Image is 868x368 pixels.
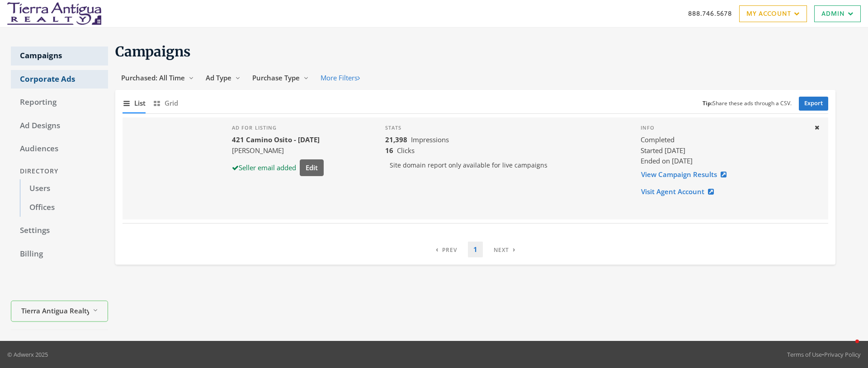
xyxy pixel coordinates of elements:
[799,97,828,111] a: Export
[11,140,108,158] a: Audiences
[232,163,296,173] div: Seller email added
[20,179,108,198] a: Users
[824,350,861,359] a: Privacy Policy
[232,145,324,156] div: [PERSON_NAME]
[837,337,859,359] iframe: Intercom live chat
[134,98,146,108] span: List
[787,350,822,359] a: Terms of Use
[385,156,626,175] p: Site domain report only available for live campaigns
[468,242,483,257] a: 1
[787,350,861,359] div: •
[165,98,178,108] span: Grid
[385,125,626,131] h4: Stats
[11,47,108,65] a: Campaigns
[703,99,792,108] small: Share these ads through a CSV.
[11,70,108,89] a: Corporate Ads
[246,70,315,86] button: Purchase Type
[7,2,101,25] img: Adwerx
[641,145,807,156] div: Started [DATE]
[641,125,807,131] h4: Info
[20,198,108,217] a: Offices
[641,156,693,165] span: Ended on [DATE]
[315,70,366,86] button: More Filters
[397,146,415,155] span: Clicks
[430,242,521,257] nav: pagination
[232,125,324,131] h4: Ad for listing
[115,70,200,86] button: Purchased: All Time
[21,305,89,316] span: Tierra Antigua Realty
[7,350,48,359] p: © Adwerx 2025
[641,135,675,145] span: completed
[200,70,246,86] button: Ad Type
[232,135,320,144] b: 421 Camino Osito - [DATE]
[11,93,108,112] a: Reporting
[11,116,108,135] a: Ad Designs
[703,99,712,107] b: Tip:
[11,221,108,240] a: Settings
[11,245,108,264] a: Billing
[11,301,108,322] button: Tierra Antigua Realty
[252,73,300,82] span: Purchase Type
[411,135,449,144] span: Impressions
[688,9,732,18] a: 888.746.5678
[814,5,861,22] a: Admin
[121,73,185,82] span: Purchased: All Time
[115,43,191,60] span: Campaigns
[641,166,732,183] a: View Campaign Results
[385,146,393,155] b: 16
[123,93,146,113] button: List
[11,163,108,180] div: Directory
[153,93,178,113] button: Grid
[641,183,720,200] a: Visit Agent Account
[300,159,324,176] button: Edit
[206,73,231,82] span: Ad Type
[739,5,807,22] a: My Account
[385,135,407,144] b: 21,398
